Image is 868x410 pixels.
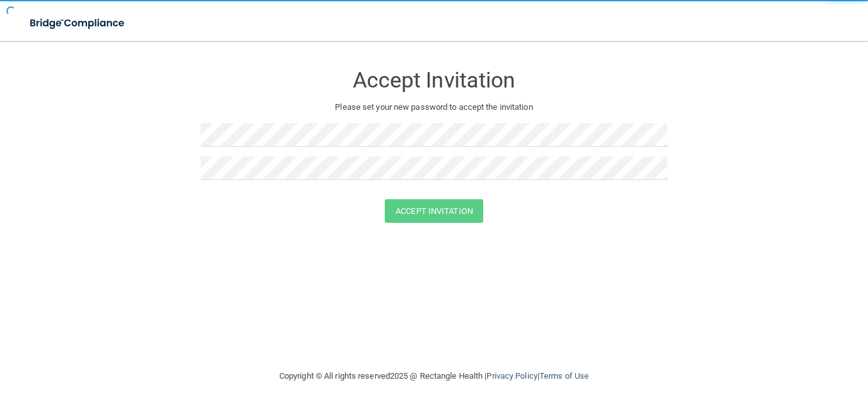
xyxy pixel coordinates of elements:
[19,10,137,36] img: bridge_compliance_login_screen.278c3ca4.svg
[201,356,667,397] div: Copyright © All rights reserved 2025 @ Rectangle Health | |
[210,100,658,115] p: Please set your new password to accept the invitation
[385,199,483,223] button: Accept Invitation
[201,68,667,92] h3: Accept Invitation
[486,371,537,381] a: Privacy Policy
[539,371,589,381] a: Terms of Use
